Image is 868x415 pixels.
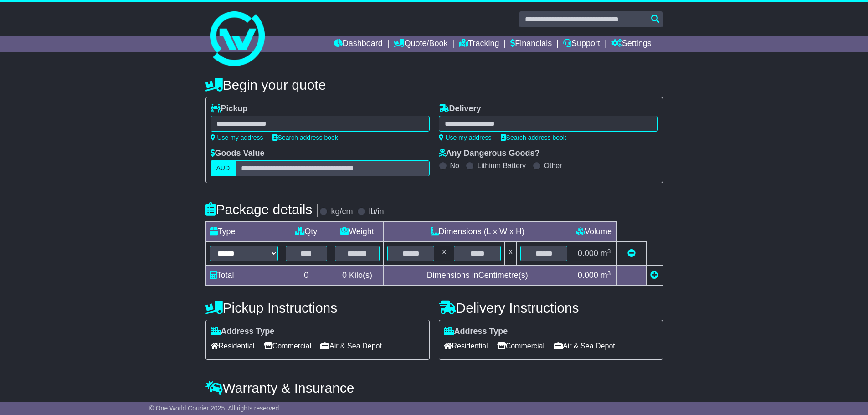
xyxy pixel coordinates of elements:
a: Use my address [439,134,492,141]
a: Remove this item [627,249,636,258]
div: All our quotes include a $ FreightSafe warranty. [205,400,663,410]
h4: Warranty & Insurance [205,380,663,395]
td: Dimensions in Centimetre(s) [384,266,571,286]
label: kg/cm [331,207,353,217]
a: Use my address [211,134,263,141]
label: Goods Value [211,149,265,159]
a: Settings [611,36,652,52]
td: Type [205,222,282,242]
span: 0.000 [578,249,598,258]
span: Residential [211,339,255,353]
span: m [601,271,611,280]
a: Add new item [650,271,658,280]
span: Air & Sea Depot [320,339,382,353]
a: Search address book [501,134,566,141]
span: 0 [342,271,347,280]
label: Lithium Battery [477,161,526,170]
span: Air & Sea Depot [554,339,615,353]
td: Dimensions (L x W x H) [384,222,571,242]
td: 0 [282,266,331,286]
span: 0.000 [578,271,598,280]
span: © One World Courier 2025. All rights reserved. [149,405,281,412]
td: Weight [331,222,383,242]
label: No [450,161,459,170]
td: x [505,242,517,266]
td: x [438,242,450,266]
span: Residential [444,339,488,353]
sup: 3 [607,248,611,255]
sup: 3 [607,270,611,277]
td: Volume [571,222,617,242]
label: Delivery [439,104,481,114]
span: Commercial [497,339,544,353]
h4: Package details | [205,202,320,217]
td: Qty [282,222,331,242]
a: Financials [510,36,552,52]
label: Any Dangerous Goods? [439,149,540,159]
h4: Delivery Instructions [439,300,663,315]
label: AUD [211,160,236,176]
label: Pickup [211,104,248,114]
a: Support [563,36,600,52]
span: Commercial [264,339,311,353]
span: m [601,249,611,258]
label: lb/in [369,207,384,217]
label: Address Type [444,327,508,337]
td: Kilo(s) [331,266,383,286]
h4: Begin your quote [205,77,663,92]
a: Search address book [272,134,338,141]
h4: Pickup Instructions [205,300,430,315]
a: Tracking [459,36,499,52]
label: Other [544,161,562,170]
label: Address Type [211,327,275,337]
a: Quote/Book [394,36,447,52]
a: Dashboard [334,36,383,52]
span: 0 [298,400,302,410]
td: Total [205,266,282,286]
